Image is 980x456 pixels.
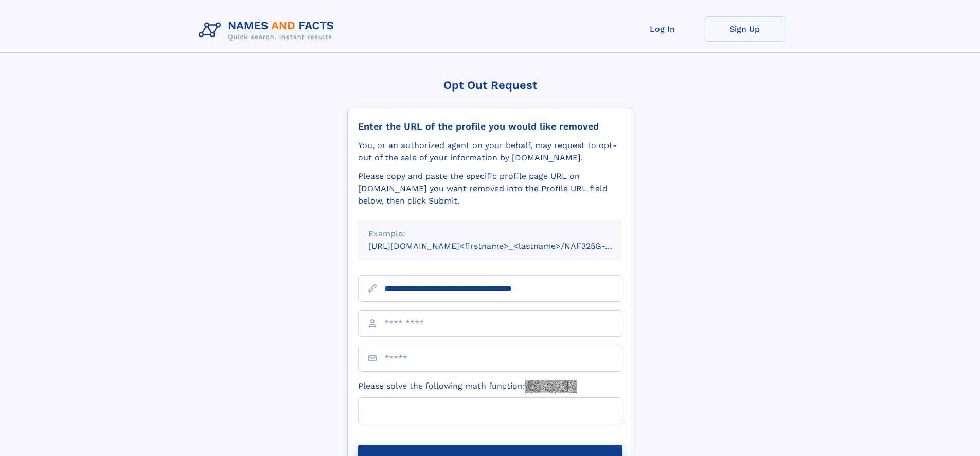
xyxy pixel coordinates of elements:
div: Opt Out Request [347,79,633,92]
a: Log In [621,16,704,42]
small: [URL][DOMAIN_NAME]<firstname>_<lastname>/NAF325G-xxxxxxxx [368,241,642,251]
img: Logo Names and Facts [194,16,343,44]
div: You, or an authorized agent on your behalf, may request to opt-out of the sale of your informatio... [358,139,622,164]
div: Example: [368,228,612,240]
div: Enter the URL of the profile you would like removed [358,121,622,132]
a: Sign Up [704,16,786,42]
label: Please solve the following math function: [358,380,577,393]
div: Please copy and paste the specific profile page URL on [DOMAIN_NAME] you want removed into the Pr... [358,170,622,207]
